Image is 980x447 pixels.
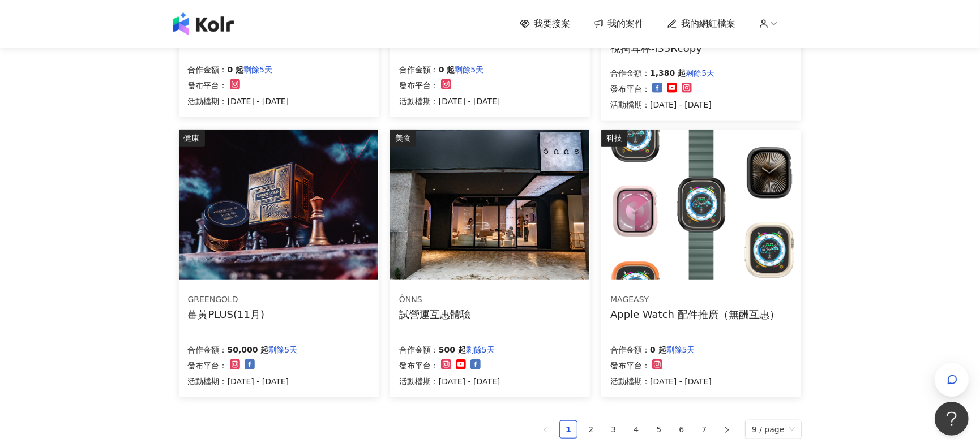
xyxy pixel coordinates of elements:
[610,66,650,80] p: 合作金額：
[583,421,600,438] a: 2
[466,343,495,356] p: 剩餘5天
[455,63,483,76] p: 剩餘5天
[610,82,650,96] p: 發布平台：
[666,343,695,356] p: 剩餘5天
[610,359,650,372] p: 發布平台：
[399,63,439,76] p: 合作金額：
[695,420,713,439] li: 7
[560,421,577,438] a: 1
[188,343,228,356] p: 合作金額：
[520,18,571,30] a: 我要接案
[627,420,645,439] li: 4
[188,307,265,321] div: 薑黃PLUS(11月)
[179,130,205,147] div: 健康
[188,63,228,76] p: 合作金額：
[673,421,690,438] a: 6
[399,343,439,356] p: 合作金額：
[628,421,645,438] a: 4
[390,130,416,147] div: 美食
[650,343,666,356] p: 0 起
[724,427,730,433] span: right
[651,421,667,438] a: 5
[650,66,686,80] p: 1,380 起
[601,130,627,147] div: 科技
[667,18,736,30] a: 我的網紅檔案
[228,343,269,356] p: 50,000 起
[718,420,736,439] li: Next Page
[686,66,714,80] p: 剩餘5天
[399,307,470,321] div: 試營運互惠體驗
[610,343,650,356] p: 合作金額：
[610,307,780,321] div: Apple Watch 配件推廣（無酬互惠）
[745,420,802,439] div: Page Size
[439,343,466,356] p: 500 起
[696,421,713,438] a: 7
[188,94,289,108] p: 活動檔期：[DATE] - [DATE]
[718,420,736,439] button: right
[188,359,228,372] p: 發布平台：
[542,427,549,433] span: left
[935,402,969,436] iframe: Help Scout Beacon - Open
[188,79,228,92] p: 發布平台：
[399,294,470,306] div: ÔNNS
[605,421,622,438] a: 3
[188,375,298,388] p: 活動檔期：[DATE] - [DATE]
[650,420,668,439] li: 5
[439,63,455,76] p: 0 起
[582,420,600,439] li: 2
[399,359,439,372] p: 發布平台：
[559,420,577,439] li: 1
[601,130,801,280] img: Apple Watch 全系列配件
[399,94,500,108] p: 活動檔期：[DATE] - [DATE]
[399,375,500,388] p: 活動檔期：[DATE] - [DATE]
[228,63,244,76] p: 0 起
[673,420,691,439] li: 6
[605,420,623,439] li: 3
[610,294,780,306] div: MAGEASY
[173,12,234,35] img: logo
[537,420,555,439] button: left
[268,343,297,356] p: 剩餘5天
[608,18,644,30] span: 我的案件
[179,130,378,280] img: 薑黃PLUS
[682,18,736,30] span: 我的網紅檔案
[399,79,439,92] p: 發布平台：
[390,130,589,280] img: 試營運互惠體驗
[610,375,712,388] p: 活動檔期：[DATE] - [DATE]
[243,63,272,76] p: 剩餘5天
[188,294,265,306] div: GREENGOLD
[593,18,644,30] a: 我的案件
[537,420,555,439] li: Previous Page
[534,18,571,30] span: 我要接案
[752,420,795,439] span: 9 / page
[610,98,714,111] p: 活動檔期：[DATE] - [DATE]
